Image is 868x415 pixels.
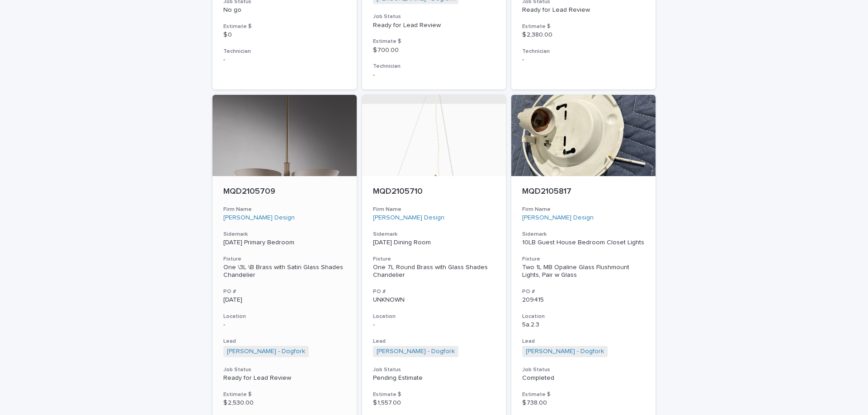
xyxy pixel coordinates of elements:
h3: Estimate $ [223,391,346,398]
p: $ 0 [223,31,346,39]
p: - [522,56,645,64]
h3: Estimate $ [522,23,645,30]
p: Pending Estimate [373,374,495,382]
div: One 7L Round Brass with Glass Shades Chandelier [373,264,495,279]
h3: Fixture [373,256,495,263]
p: Ready for Lead Review [223,374,346,382]
h3: Firm Name [223,206,346,213]
a: [PERSON_NAME] Design [223,214,295,222]
h3: Location [373,313,495,320]
p: 209415 [522,296,645,304]
h3: Job Status [373,13,495,20]
h3: PO # [223,288,346,295]
p: - [223,321,346,329]
h3: Estimate $ [373,38,495,45]
p: [DATE] Dining Room [373,239,495,247]
p: - [223,56,346,64]
h3: Location [522,313,645,320]
h3: Estimate $ [522,391,645,398]
h3: Job Status [522,366,645,373]
h3: Firm Name [373,206,495,213]
p: MQD2105817 [522,187,645,197]
h3: Job Status [223,366,346,373]
p: $ 2,530.00 [223,399,346,407]
h3: PO # [373,288,495,295]
p: - [373,321,495,329]
a: [PERSON_NAME] Design [522,214,594,222]
a: [PERSON_NAME] - Dogfork [526,348,604,355]
a: [PERSON_NAME] - Dogfork [227,348,305,355]
p: [DATE] [223,296,346,304]
p: 10LB Guest House Bedroom Closet Lights [522,239,645,247]
h3: Lead [373,338,495,345]
a: [PERSON_NAME] Design [373,214,444,222]
div: One \3L \B Brass with Satin Glass Shades Chandelier [223,264,346,279]
h3: Firm Name [522,206,645,213]
h3: Fixture [223,256,346,263]
h3: Sidemark [522,231,645,238]
p: 5a.2.3 [522,321,645,329]
h3: Job Status [373,366,495,373]
p: [DATE] Primary Bedroom [223,239,346,247]
h3: Lead [223,338,346,345]
p: - [373,71,495,79]
p: UNKNOWN [373,296,495,304]
p: MQD2105709 [223,187,346,197]
p: $ 738.00 [522,399,645,407]
p: $ 2,380.00 [522,31,645,39]
p: $ 700.00 [373,47,495,54]
h3: Sidemark [223,231,346,238]
h3: Lead [522,338,645,345]
h3: Sidemark [373,231,495,238]
h3: PO # [522,288,645,295]
h3: Estimate $ [373,391,495,398]
h3: Technician [373,63,495,70]
h3: Technician [522,48,645,55]
p: Ready for Lead Review [522,6,645,14]
h3: Estimate $ [223,23,346,30]
div: Two 1L MB Opaline Glass Flushmount Lights, Pair w Glass [522,264,645,279]
h3: Fixture [522,256,645,263]
a: [PERSON_NAME] - Dogfork [377,348,455,355]
p: MQD2105710 [373,187,495,197]
p: Ready for Lead Review [373,22,495,29]
h3: Location [223,313,346,320]
h3: Technician [223,48,346,55]
p: $ 1,557.00 [373,399,495,407]
p: Completed [522,374,645,382]
p: No go [223,6,346,14]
